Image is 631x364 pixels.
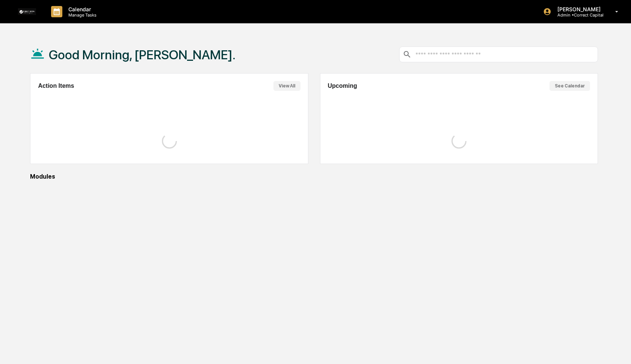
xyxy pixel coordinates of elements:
p: [PERSON_NAME] [551,6,604,12]
h2: Upcoming [328,83,357,89]
h2: Action Items [38,83,74,89]
p: Manage Tasks [62,12,100,18]
h1: Good Morning, [PERSON_NAME]. [49,47,235,62]
button: See Calendar [549,81,590,91]
img: logo [18,8,36,15]
button: View All [273,81,300,91]
p: Calendar [62,6,100,12]
div: Modules [30,173,598,180]
p: Admin • Correct Capital [551,12,604,18]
